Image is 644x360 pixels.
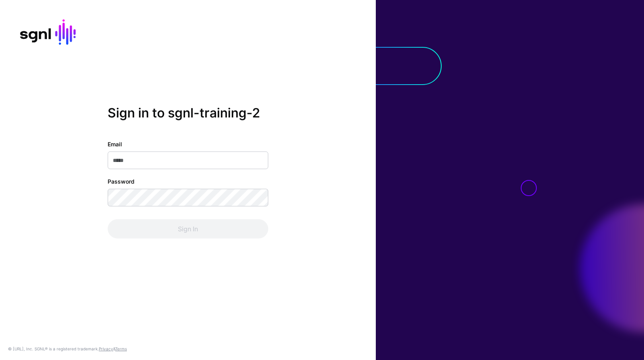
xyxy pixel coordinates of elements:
[108,140,122,148] label: Email
[108,105,268,121] h2: Sign in to sgnl-training-2
[99,346,113,351] a: Privacy
[8,346,127,352] div: © [URL], Inc. SGNL® is a registered trademark. &
[108,177,135,186] label: Password
[115,346,127,351] a: Terms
